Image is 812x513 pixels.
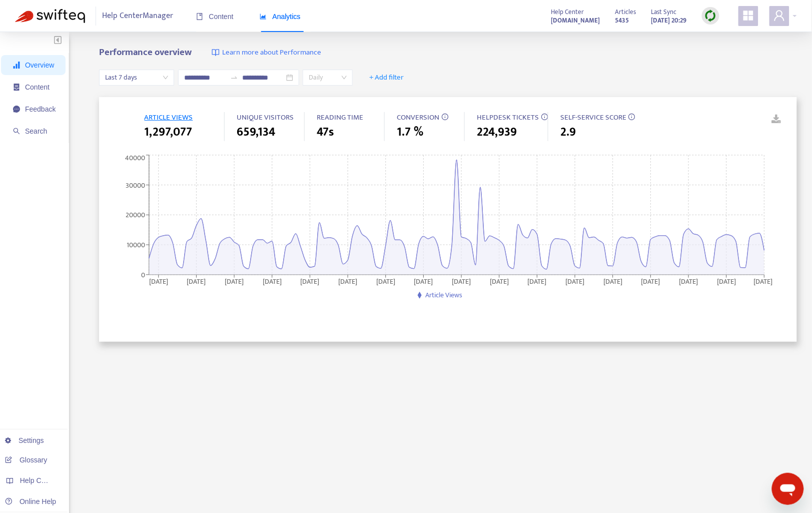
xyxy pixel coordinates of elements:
[25,127,47,135] span: Search
[397,123,423,141] span: 1.7 %
[127,239,145,251] tspan: 10000
[5,436,44,444] a: Settings
[615,7,636,18] span: Articles
[15,9,85,23] img: Swifteq
[125,152,145,164] tspan: 40000
[141,269,145,280] tspan: 0
[679,275,698,287] tspan: [DATE]
[13,62,20,69] span: signal
[144,111,193,124] span: ARTICLE VIEWS
[551,7,584,18] span: Help Center
[717,275,736,287] tspan: [DATE]
[212,49,220,57] img: image-link
[651,7,677,18] span: Last Sync
[551,15,600,26] a: [DOMAIN_NAME]
[25,83,50,91] span: Content
[651,15,687,26] strong: [DATE] 20:29
[230,74,238,82] span: swap-right
[230,74,238,82] span: to
[425,289,462,301] span: Article Views
[477,123,517,141] span: 224,939
[309,70,347,85] span: Daily
[196,13,234,21] span: Content
[222,47,321,59] span: Learn more about Performance
[237,111,294,124] span: UNIQUE VISITORS
[225,275,244,287] tspan: [DATE]
[20,476,61,484] span: Help Centers
[414,275,433,287] tspan: [DATE]
[641,275,660,287] tspan: [DATE]
[560,123,576,141] span: 2.9
[551,15,600,26] strong: [DOMAIN_NAME]
[237,123,275,141] span: 659,134
[25,61,54,69] span: Overview
[377,275,396,287] tspan: [DATE]
[105,70,168,85] span: Last 7 days
[452,275,471,287] tspan: [DATE]
[566,275,585,287] tspan: [DATE]
[13,128,20,135] span: search
[490,275,509,287] tspan: [DATE]
[196,13,203,20] span: book
[126,209,145,221] tspan: 20000
[99,45,192,60] b: Performance overview
[301,275,320,287] tspan: [DATE]
[397,111,439,124] span: CONVERSION
[149,275,168,287] tspan: [DATE]
[317,123,334,141] span: 47s
[369,72,404,84] span: + Add filter
[126,179,145,191] tspan: 30000
[773,10,785,22] span: user
[212,47,321,59] a: Learn more about Performance
[615,15,629,26] strong: 5435
[754,275,773,287] tspan: [DATE]
[263,275,282,287] tspan: [DATE]
[604,275,623,287] tspan: [DATE]
[187,275,206,287] tspan: [DATE]
[742,10,754,22] span: appstore
[144,123,192,141] span: 1,297,077
[560,111,626,124] span: SELF-SERVICE SCORE
[5,456,47,464] a: Glossary
[5,497,56,505] a: Online Help
[339,275,358,287] tspan: [DATE]
[362,70,411,86] button: + Add filter
[260,13,301,21] span: Analytics
[13,84,20,91] span: container
[13,106,20,113] span: message
[317,111,363,124] span: READING TIME
[528,275,547,287] tspan: [DATE]
[103,7,174,26] span: Help Center Manager
[477,111,539,124] span: HELPDESK TICKETS
[25,105,56,113] span: Feedback
[260,13,267,20] span: area-chart
[772,473,804,505] iframe: Button to launch messaging window
[704,10,717,22] img: sync.dc5367851b00ba804db3.png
